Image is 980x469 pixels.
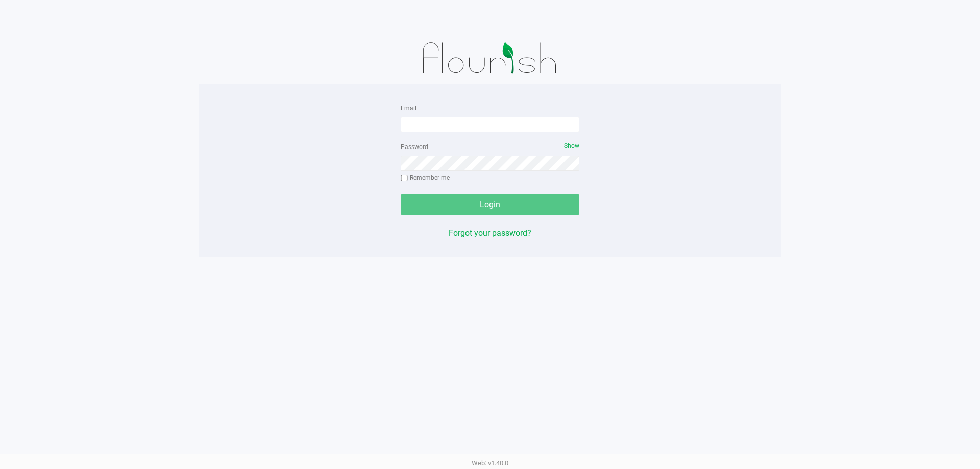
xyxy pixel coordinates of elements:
span: Show [564,142,579,150]
button: Forgot your password? [449,227,531,239]
label: Remember me [401,173,450,182]
input: Remember me [401,175,408,182]
span: Web: v1.40.0 [472,459,508,467]
label: Password [401,142,428,152]
label: Email [401,104,416,113]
